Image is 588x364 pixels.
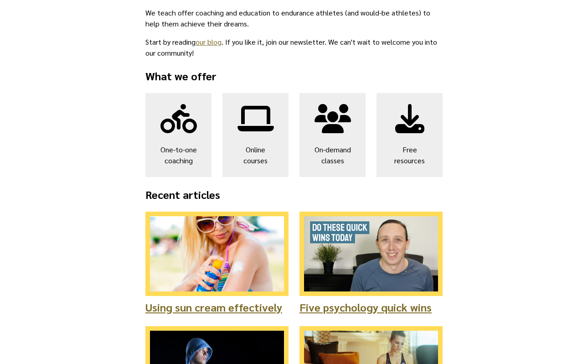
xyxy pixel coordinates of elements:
[196,37,222,47] a: our blog
[299,212,443,296] img: Psychology quick wins
[387,104,432,165] a: Free resources
[145,186,443,203] h2: Recent articles
[145,212,289,296] img: Woman applying sun cream
[310,104,355,165] a: On-demand classes
[233,104,278,165] a: Online courses
[145,68,443,84] h2: What we offer
[145,36,443,58] p: Start by reading . If you like it, join our newsletter. We can't wait to welcome you into our com...
[156,104,201,165] a: One-to-one coaching
[299,300,432,314] a: Five psychology quick wins
[145,300,282,314] a: Using sun cream effectively
[145,7,443,29] p: We teach offer coaching and education to endurance athletes (and would-be athletes) to help them ...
